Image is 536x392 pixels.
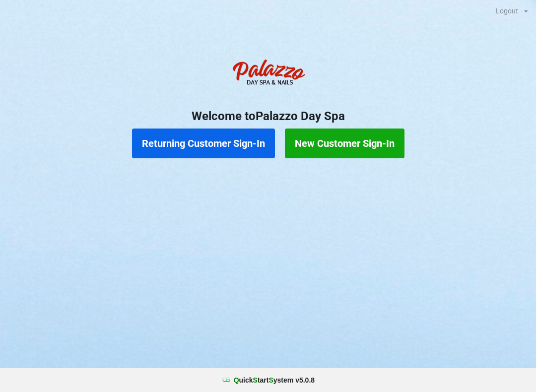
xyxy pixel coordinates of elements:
[221,375,231,385] img: favicon.ico
[132,129,275,158] button: Returning Customer Sign-In
[234,375,315,385] b: uick tart ystem v 5.0.8
[285,129,404,158] button: New Customer Sign-In
[234,376,239,384] span: Q
[228,54,308,94] img: PalazzoDaySpaNails-Logo.png
[496,7,518,14] div: Logout
[268,376,273,384] span: S
[253,376,258,384] span: S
